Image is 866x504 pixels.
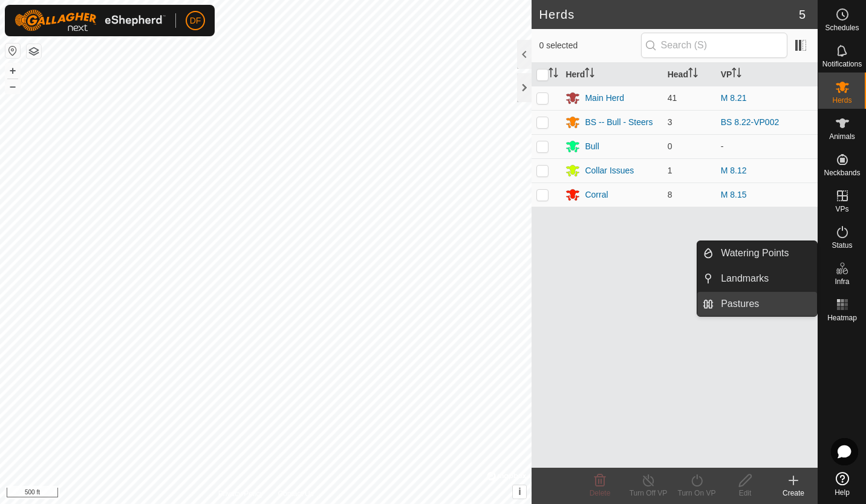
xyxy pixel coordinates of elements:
[624,488,672,499] div: Turn Off VP
[672,488,721,499] div: Turn On VP
[27,44,41,59] button: Map Layers
[835,278,849,285] span: Infra
[539,39,640,52] span: 0 selected
[824,169,860,176] span: Neckbands
[668,93,677,103] span: 41
[697,292,817,316] li: Pastures
[218,488,264,499] a: Privacy Policy
[825,24,859,31] span: Schedules
[5,63,20,78] button: +
[732,69,741,79] p-sorticon: Activate to sort
[716,134,818,158] td: -
[721,190,747,199] a: M 8.15
[585,140,599,153] div: Bull
[835,489,850,496] span: Help
[668,141,672,151] span: 0
[278,488,313,499] a: Contact Us
[769,488,818,499] div: Create
[697,241,817,265] li: Watering Points
[721,166,747,175] a: M 8.12
[832,242,852,249] span: Status
[663,63,716,86] th: Head
[818,467,866,501] a: Help
[5,44,20,58] button: Reset Map
[585,164,634,177] div: Collar Issues
[697,267,817,291] li: Landmarks
[561,63,662,86] th: Herd
[714,292,817,316] a: Pastures
[721,297,759,311] span: Pastures
[688,69,698,79] p-sorticon: Activate to sort
[721,93,747,103] a: M 8.21
[721,117,780,127] a: BS 8.22-VP002
[829,133,855,140] span: Animals
[668,190,672,199] span: 8
[518,486,521,497] span: i
[714,267,817,291] a: Landmarks
[539,7,798,22] h2: Herds
[668,166,672,175] span: 1
[585,69,594,79] p-sorticon: Activate to sort
[5,79,20,94] button: –
[190,15,201,27] span: DF
[822,60,862,68] span: Notifications
[832,97,851,104] span: Herds
[15,10,166,31] img: Gallagher Logo
[585,189,608,201] div: Corral
[799,5,806,24] span: 5
[641,33,787,58] input: Search (S)
[835,205,848,213] span: VPs
[585,92,624,105] div: Main Herd
[714,241,817,265] a: Watering Points
[668,117,672,127] span: 3
[585,116,653,129] div: BS -- Bull - Steers
[590,489,611,497] span: Delete
[721,271,769,286] span: Landmarks
[513,485,526,499] button: i
[549,69,558,79] p-sorticon: Activate to sort
[716,63,818,86] th: VP
[827,314,857,321] span: Heatmap
[721,246,789,260] span: Watering Points
[721,488,769,499] div: Edit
